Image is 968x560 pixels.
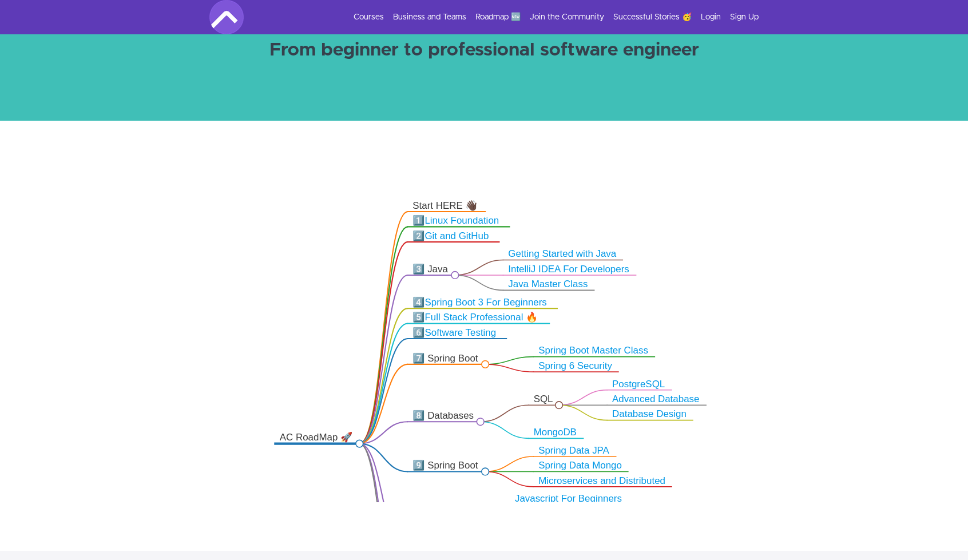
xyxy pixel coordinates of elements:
div: 1️⃣ [413,215,505,227]
a: Spring Boot Master Class [539,345,649,356]
a: Join the Community [530,11,604,23]
a: Login [701,11,721,23]
div: 7️⃣ Spring Boot [413,352,481,364]
a: Advanced Database [613,394,700,404]
div: 8️⃣ Databases [413,410,476,422]
a: Roadmap 🆕 [475,11,521,23]
a: Sign Up [730,11,759,23]
a: PostgreSQL [613,379,665,389]
a: Spring 6 Security [539,360,613,371]
div: AC RoadMap 🚀 [280,432,355,444]
a: Javascript For Beginners [515,494,622,504]
a: Microservices and Distributed [539,475,666,486]
a: Successful Stories 🥳 [613,11,692,23]
a: Business and Teams [393,11,466,23]
a: Getting Started with Java [509,249,617,259]
div: 3️⃣ Java [413,263,451,275]
a: Full Stack Professional 🔥 [425,312,538,323]
a: Java Master Class [509,279,588,289]
div: 5️⃣ [413,312,545,324]
a: Database Design [613,409,687,419]
a: Software Testing [425,327,497,337]
a: Courses [354,11,384,23]
div: 4️⃣ [413,296,552,308]
div: Start HERE 👋🏿 [413,200,480,212]
a: IntelliJ IDEA For Developers [509,264,630,274]
strong: From beginner to professional software engineer [269,41,699,59]
a: Linux Foundation [425,215,499,225]
a: Spring Data JPA [539,445,610,455]
div: 9️⃣ Spring Boot [413,460,481,472]
a: Spring Data Mongo [539,460,622,471]
div: 6️⃣ [413,327,501,339]
a: Git and GitHub [425,231,489,241]
a: Spring Boot 3 For Beginners [425,297,548,307]
div: 2️⃣ [413,230,494,242]
a: MongoDB [534,427,577,438]
div: SQL [534,393,554,405]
